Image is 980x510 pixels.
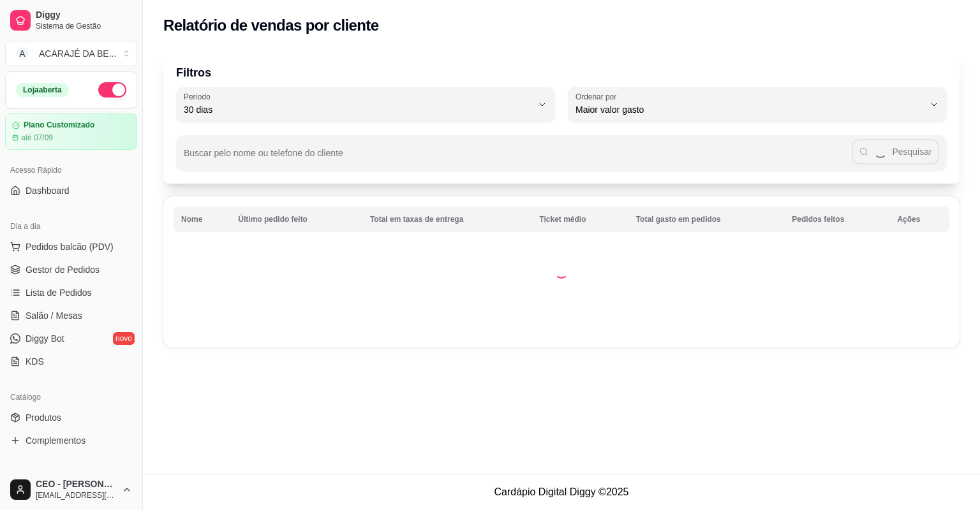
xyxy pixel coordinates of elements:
[568,87,947,122] button: Ordenar porMaior valor gasto
[26,184,70,197] span: Dashboard
[5,328,137,349] a: Diggy Botnovo
[5,430,137,451] a: Complementos
[163,15,379,36] h2: Relatório de vendas por cliente
[176,87,555,122] button: Período30 dias
[26,411,61,424] span: Produtos
[5,237,137,257] button: Pedidos balcão (PDV)
[184,103,532,116] span: 30 dias
[5,351,137,372] a: KDS
[26,240,114,253] span: Pedidos balcão (PDV)
[36,21,132,31] span: Sistema de Gestão
[36,479,117,490] span: CEO - [PERSON_NAME]
[24,120,94,130] article: Plano Customizado
[184,152,852,164] input: Buscar pelo nome ou telefone do cliente
[26,332,64,345] span: Diggy Bot
[26,263,100,276] span: Gestor de Pedidos
[5,305,137,326] a: Salão / Mesas
[21,133,53,143] article: até 07/09
[16,83,69,97] div: Loja aberta
[575,103,924,116] span: Maior valor gasto
[98,82,126,98] button: Alterar Status
[26,355,44,368] span: KDS
[26,434,85,447] span: Complementos
[575,91,621,102] label: Ordenar por
[16,47,29,60] span: A
[5,216,137,237] div: Dia a dia
[5,407,137,428] a: Produtos
[5,113,137,150] a: Plano Customizadoaté 07/09
[26,286,92,299] span: Lista de Pedidos
[143,474,980,510] footer: Cardápio Digital Diggy © 2025
[5,5,137,36] a: DiggySistema de Gestão
[5,282,137,303] a: Lista de Pedidos
[5,160,137,180] div: Acesso Rápido
[5,41,137,66] button: Select a team
[5,387,137,407] div: Catálogo
[5,180,137,201] a: Dashboard
[5,474,137,505] button: CEO - [PERSON_NAME][EMAIL_ADDRESS][DOMAIN_NAME]
[5,259,137,280] a: Gestor de Pedidos
[555,266,568,279] div: Loading
[26,309,82,322] span: Salão / Mesas
[184,91,214,102] label: Período
[39,47,116,60] div: ACARAJÉ DA BE ...
[176,64,947,82] p: Filtros
[36,490,117,500] span: [EMAIL_ADDRESS][DOMAIN_NAME]
[36,10,132,21] span: Diggy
